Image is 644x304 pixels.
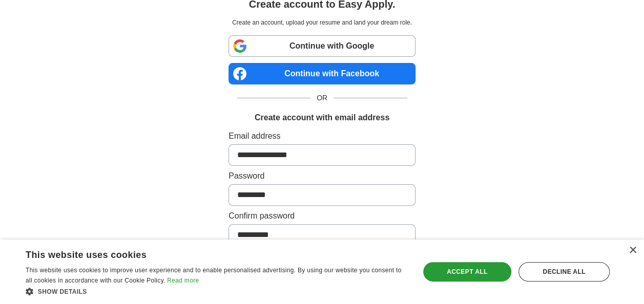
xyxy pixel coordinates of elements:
[26,286,408,296] div: Show details
[26,246,382,261] div: This website uses cookies
[255,112,389,124] h1: Create account with email address
[26,267,401,284] span: This website uses cookies to improve user experience and to enable personalised advertising. By u...
[231,18,413,27] p: Create an account, upload your resume and land your dream role.
[310,93,334,103] span: OR
[38,288,87,295] span: Show details
[629,247,636,254] div: Close
[167,277,199,284] a: Read more, opens a new window
[228,63,416,84] a: Continue with Facebook
[228,35,416,57] a: Continue with Google
[228,130,416,142] label: Email address
[228,170,416,182] label: Password
[228,210,416,222] label: Confirm password
[423,262,511,281] div: Accept all
[518,262,610,281] div: Decline all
